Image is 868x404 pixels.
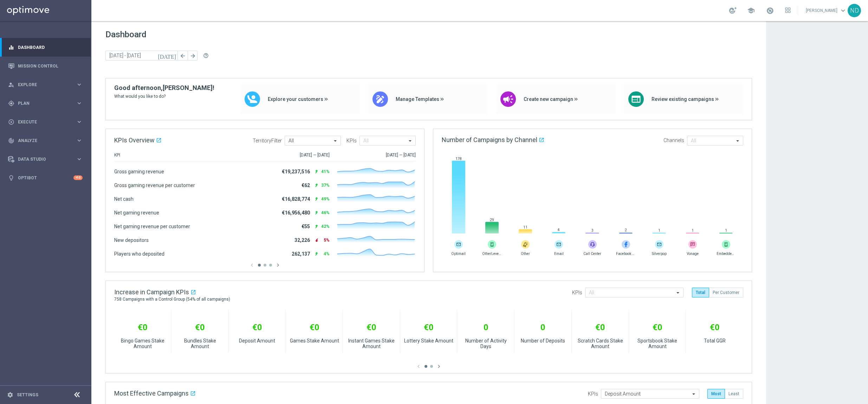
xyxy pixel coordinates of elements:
[76,100,83,107] i: keyboard_arrow_right
[18,57,83,75] a: Mission Control
[8,156,76,162] div: Data Studio
[8,63,83,69] button: Mission Control
[18,168,73,187] a: Optibot
[8,119,14,125] i: play_circle_outline
[18,139,76,143] span: Analyze
[8,82,76,88] div: Explore
[18,157,76,161] span: Data Studio
[848,4,861,17] div: ND
[8,38,83,57] div: Dashboard
[8,168,83,187] div: Optibot
[8,57,83,75] div: Mission Control
[73,175,83,180] div: +10
[8,137,14,144] i: track_changes
[805,5,848,16] a: [PERSON_NAME]keyboard_arrow_down
[8,175,14,181] i: lightbulb
[8,175,83,181] button: lightbulb Optibot +10
[8,101,83,106] button: gps_fixed Plan keyboard_arrow_right
[8,100,14,107] i: gps_fixed
[76,137,83,144] i: keyboard_arrow_right
[8,138,83,143] button: track_changes Analyze keyboard_arrow_right
[8,119,83,125] button: play_circle_outline Execute keyboard_arrow_right
[8,45,83,50] button: equalizer Dashboard
[8,100,76,107] div: Plan
[839,7,847,14] span: keyboard_arrow_down
[8,82,83,88] button: person_search Explore keyboard_arrow_right
[76,156,83,162] i: keyboard_arrow_right
[8,156,83,162] button: Data Studio keyboard_arrow_right
[7,392,13,398] i: settings
[747,7,755,14] span: school
[18,120,76,124] span: Execute
[76,81,83,88] i: keyboard_arrow_right
[8,44,14,51] i: equalizer
[18,38,83,57] a: Dashboard
[18,101,76,105] span: Plan
[18,83,76,87] span: Explore
[76,118,83,125] i: keyboard_arrow_right
[8,137,76,144] div: Analyze
[8,119,76,125] div: Execute
[8,82,14,88] i: person_search
[17,393,38,397] a: Settings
